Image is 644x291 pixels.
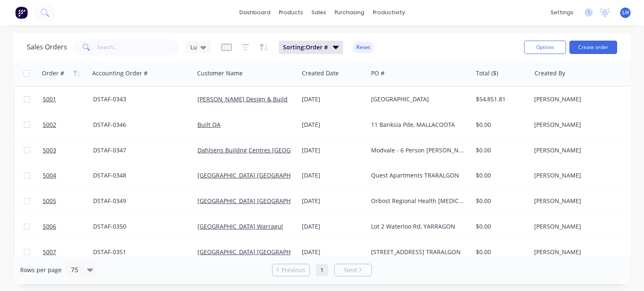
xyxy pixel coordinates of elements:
div: $0.00 [476,197,525,205]
div: Quest Apartments TRARALGON [371,171,464,180]
div: settings [546,6,578,19]
div: [PERSON_NAME] [534,146,627,155]
a: [GEOGRAPHIC_DATA] [GEOGRAPHIC_DATA] [197,197,315,205]
span: 5002 [43,121,56,129]
div: [DATE] [302,146,364,155]
div: Order # [42,69,64,77]
a: DSTAF-0347 [93,146,126,154]
div: 11 Banksia Pde, MALLACOOTA [371,121,464,129]
div: purchasing [330,6,369,19]
span: Rows per page [20,266,62,274]
div: $0.00 [476,248,525,256]
div: Customer Name [197,69,243,77]
div: Modvale - 6 Person [PERSON_NAME] [371,146,464,155]
a: DSTAF-0343 [93,95,126,103]
div: [PERSON_NAME] [534,222,627,231]
span: LH [622,9,629,16]
div: [DATE] [302,121,364,129]
div: [GEOGRAPHIC_DATA] [371,95,464,103]
div: Created Date [302,69,339,77]
button: Create order [569,41,617,54]
a: DSTAF-0349 [93,197,126,205]
a: 5006 [43,214,93,239]
div: products [275,6,307,19]
div: $0.00 [476,146,525,155]
div: Lot 2 Waterloo Rd, YARRAGON [371,222,464,231]
span: 5006 [43,222,56,231]
a: DSTAF-0346 [93,121,126,129]
span: 5005 [43,197,56,205]
a: Next page [335,266,371,274]
span: Next [344,266,357,274]
span: 5001 [43,95,56,103]
div: $0.00 [476,171,525,180]
div: [DATE] [302,171,364,180]
div: $0.00 [476,222,525,231]
span: Lu [190,43,197,52]
button: Options [524,41,566,54]
span: 5007 [43,248,56,256]
div: [PERSON_NAME] [534,121,627,129]
span: 5004 [43,171,56,180]
div: sales [307,6,330,19]
div: [DATE] [302,222,364,231]
a: 5007 [43,239,93,265]
span: 5003 [43,146,56,155]
a: [GEOGRAPHIC_DATA] Warragul [197,222,283,230]
div: [DATE] [302,95,364,103]
a: dashboard [235,6,275,19]
a: Previous page [273,266,309,274]
h1: Sales Orders [27,43,67,51]
div: [PERSON_NAME] [534,197,627,205]
a: DSTAF-0348 [93,171,126,179]
button: Sorting:Order # [279,41,343,54]
div: Created By [535,69,565,77]
div: [PERSON_NAME] [534,248,627,256]
a: DSTAF-0350 [93,222,126,230]
ul: Pagination [269,264,375,276]
img: Factory [15,6,28,19]
a: [PERSON_NAME] Design & Build [197,95,288,103]
span: Previous [281,266,305,274]
a: Dahlsens Buildng Centres [GEOGRAPHIC_DATA] [197,146,330,154]
div: [DATE] [302,197,364,205]
a: 5001 [43,87,93,112]
div: [PERSON_NAME] [534,95,627,103]
span: Sorting: Order # [283,43,328,52]
div: [PERSON_NAME] [534,171,627,180]
div: [STREET_ADDRESS] TRARALGON [371,248,464,256]
a: 5004 [43,163,93,188]
button: Reset [353,41,374,53]
div: Accounting Order # [92,69,148,77]
div: Orbost Regional Health [MEDICAL_DATA] - Wall Frames [371,197,464,205]
a: Page 1 is your current page [316,264,328,276]
a: 5003 [43,138,93,163]
div: productivity [369,6,409,19]
input: Search... [97,39,179,56]
a: DSTAF-0351 [93,248,126,256]
a: 5002 [43,112,93,137]
a: Built QA [197,121,221,129]
a: [GEOGRAPHIC_DATA] [GEOGRAPHIC_DATA] [197,248,315,256]
div: Total ($) [476,69,498,77]
div: PO # [371,69,384,77]
div: $54,851.81 [476,95,525,103]
div: [DATE] [302,248,364,256]
div: $0.00 [476,121,525,129]
a: [GEOGRAPHIC_DATA] [GEOGRAPHIC_DATA] [197,171,315,179]
a: 5005 [43,188,93,214]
